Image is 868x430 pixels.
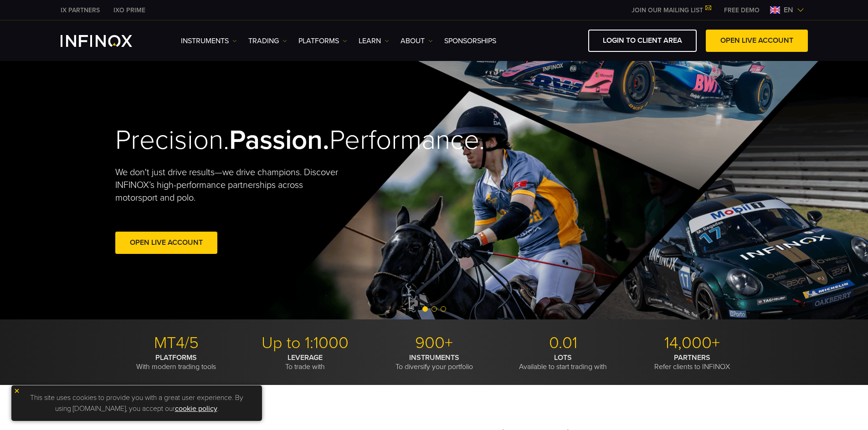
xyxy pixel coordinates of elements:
a: PLATFORMS [298,35,347,46]
a: INFINOX MENU [717,5,766,15]
a: JOIN OUR MAILING LIST [625,6,717,14]
p: MT4/5 [115,333,237,353]
p: Refer clients to INFINOX [631,353,753,371]
p: This site uses cookies to provide you with a great user experience. By using [DOMAIN_NAME], you a... [16,390,257,416]
span: Go to slide 1 [422,306,428,312]
a: LOGIN TO CLIENT AREA [588,30,697,52]
a: TRADING [248,35,287,46]
a: ABOUT [401,35,433,46]
strong: LEVERAGE [288,353,323,362]
span: Go to slide 3 [441,306,446,312]
p: Available to start trading with [502,353,624,371]
a: INFINOX Logo [61,35,154,47]
span: Go to slide 2 [431,306,437,312]
strong: PLATFORMS [155,353,197,362]
p: 900+ [373,333,495,353]
a: SPONSORSHIPS [444,35,496,46]
a: Learn [359,35,389,46]
a: INFINOX [107,5,152,15]
span: en [780,5,797,15]
p: Up to 1:1000 [244,333,366,353]
strong: PARTNERS [674,353,710,362]
a: Instruments [181,35,237,46]
p: To diversify your portfolio [373,353,495,371]
a: cookie policy [175,404,217,413]
h2: Precision. Performance. [115,124,402,157]
strong: INSTRUMENTS [409,353,459,362]
p: 14,000+ [631,333,753,353]
strong: Passion. [229,124,329,157]
a: Open Live Account [115,232,217,254]
a: OPEN LIVE ACCOUNT [706,30,808,52]
p: With modern trading tools [115,353,237,371]
strong: LOTS [554,353,572,362]
a: INFINOX [54,5,107,15]
p: To trade with [244,353,366,371]
p: 0.01 [502,333,624,353]
img: yellow close icon [14,388,20,394]
p: We don't just drive results—we drive champions. Discover INFINOX’s high-performance partnerships ... [115,166,345,204]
